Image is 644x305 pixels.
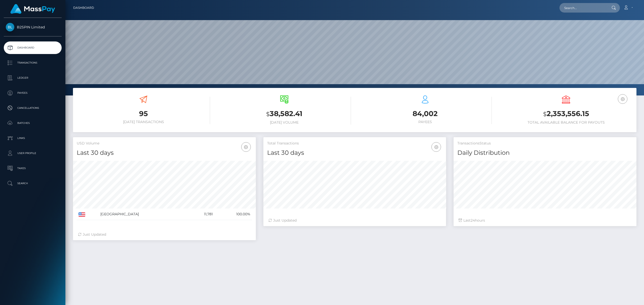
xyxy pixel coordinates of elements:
[6,119,60,127] p: Batches
[6,134,60,142] p: Links
[99,209,188,220] td: [GEOGRAPHIC_DATA]
[215,209,252,220] td: 100.00%
[559,3,607,13] input: Search...
[78,232,251,237] div: Just Updated
[499,120,633,125] h6: Total Available Balance for Payouts
[4,87,62,99] a: Payees
[6,44,60,52] p: Dashboard
[4,102,62,114] a: Cancellations
[6,180,60,187] p: Search
[358,120,492,124] h6: Payees
[266,111,270,118] small: $
[4,57,62,69] a: Transactions
[6,89,60,97] p: Payees
[499,109,633,119] h3: 2,353,556.15
[457,141,633,146] h5: Transactions
[77,148,252,157] h4: Last 30 days
[4,72,62,84] a: Ledger
[4,177,62,190] a: Search
[6,104,60,112] p: Cancellations
[10,4,55,14] img: MassPay Logo
[4,147,62,160] a: User Profile
[6,23,14,31] img: B2SPIN Limited
[218,120,351,125] h6: [DATE] Volume
[6,59,60,67] p: Transactions
[471,218,475,223] span: 24
[4,25,62,29] span: B2SPIN Limited
[543,111,547,118] small: $
[4,41,62,54] a: Dashboard
[4,162,62,175] a: Taxes
[459,218,631,223] div: Last hours
[78,212,85,217] img: US.png
[6,74,60,82] p: Ledger
[358,109,492,119] h3: 84,002
[77,109,210,119] h3: 95
[77,141,252,146] h5: USD Volume
[6,149,60,157] p: User Profile
[73,3,94,13] a: Dashboard
[6,165,60,172] p: Taxes
[218,109,351,119] h3: 38,582.41
[457,148,633,157] h4: Daily Distribution
[4,132,62,144] a: Links
[479,141,491,145] mh: Status
[4,117,62,129] a: Batches
[268,218,441,223] div: Just Updated
[267,141,442,146] h5: Total Transactions
[188,209,214,220] td: 11,781
[77,120,210,124] h6: [DATE] Transactions
[267,148,442,157] h4: Last 30 days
